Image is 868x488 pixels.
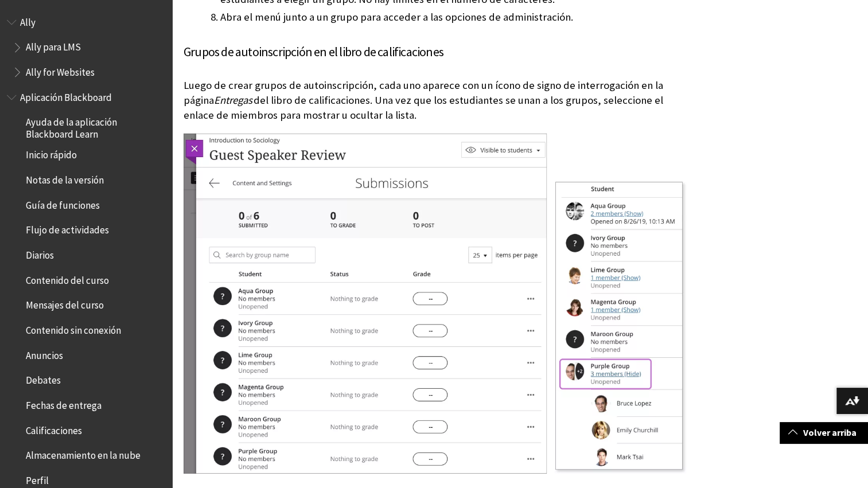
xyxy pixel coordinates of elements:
span: Contenido sin conexión [26,321,121,336]
img: On the left, the Submissions page is open with the list of the recently created self-enrolled gro... [184,134,687,474]
span: Aplicación Blackboard [20,88,112,103]
span: Ayuda de la aplicación Blackboard Learn [26,113,164,140]
span: Diarios [26,245,54,261]
span: Fechas de entrega [26,396,102,411]
span: Almacenamiento en la nube [26,446,141,462]
span: Debates [26,371,61,387]
span: Guía de funciones [26,196,100,211]
span: Calificaciones [26,421,82,436]
span: Contenido del curso [26,271,109,286]
span: Perfil [26,471,49,486]
span: Flujo de actividades [26,221,109,236]
span: Inicio rápido [26,146,77,161]
span: Mensajes del curso [26,296,104,311]
span: Ally para LMS [26,38,81,53]
p: Luego de crear grupos de autoinscripción, cada uno aparece con un ícono de signo de interrogación... [184,78,687,123]
span: Notas de la versión [26,170,104,186]
span: Ally [20,13,36,28]
li: Abra el menú junto a un grupo para acceder a las opciones de administración. [220,9,687,25]
a: Volver arriba [780,422,868,443]
span: Ally for Websites [26,63,95,78]
h4: Grupos de autoinscripción en el libro de calificaciones [184,42,687,61]
span: Entregas [214,93,252,107]
span: Anuncios [26,346,63,361]
nav: Book outline for Anthology Ally Help [7,13,165,82]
